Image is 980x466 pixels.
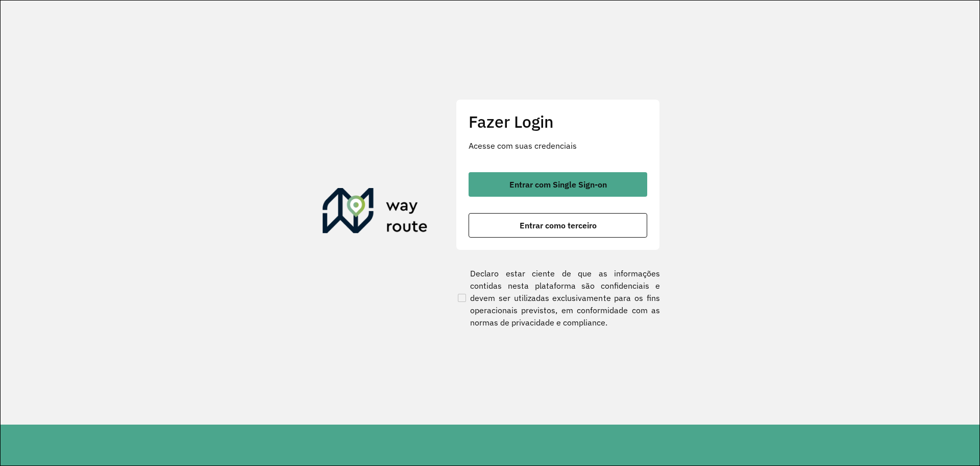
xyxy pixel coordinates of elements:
span: Entrar como terceiro [520,221,597,229]
button: button [469,213,647,238]
h2: Fazer Login [469,112,647,131]
span: Entrar com Single Sign-on [509,180,607,189]
button: button [469,172,647,197]
img: Roteirizador AmbevTech [323,188,428,237]
p: Acesse com suas credenciais [469,139,647,152]
label: Declaro estar ciente de que as informações contidas nesta plataforma são confidenciais e devem se... [456,267,660,329]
